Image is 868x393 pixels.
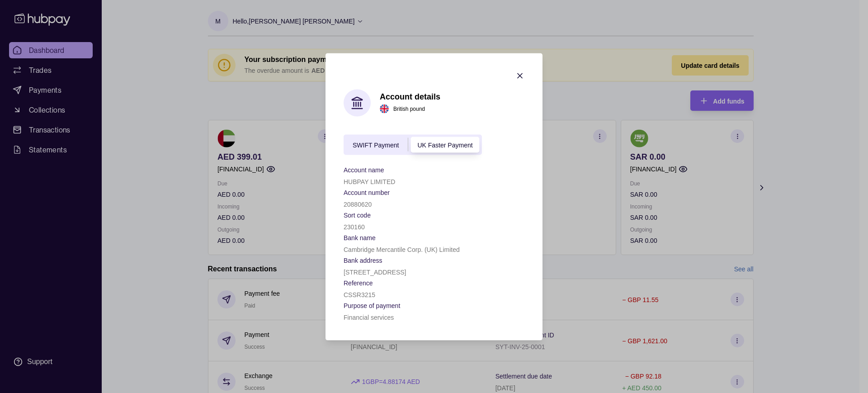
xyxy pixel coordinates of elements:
p: 20880620 [344,200,372,208]
p: British pound [393,104,425,114]
div: accountIndex [344,134,482,155]
p: Purpose of payment [344,302,400,309]
p: [STREET_ADDRESS] [344,268,406,275]
p: Financial services [344,313,394,321]
p: Sort code [344,211,371,218]
p: CSSR3215 [344,291,375,298]
p: Cambridge Mercantile Corp. (UK) Limited [344,246,460,253]
p: Account number [344,189,390,196]
span: UK Faster Payment [417,142,472,149]
p: 230160 [344,223,365,230]
span: SWIFT Payment [353,142,399,149]
p: HUBPAY LIMITED [344,178,395,185]
p: Bank name [344,234,376,241]
p: Reference [344,279,373,286]
p: Account name [344,166,384,173]
p: Bank address [344,256,382,264]
h1: Account details [380,92,440,102]
img: gb [380,104,389,114]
